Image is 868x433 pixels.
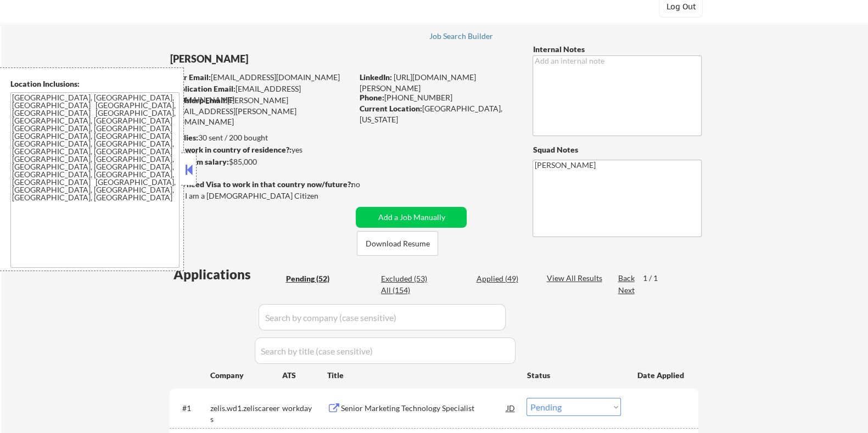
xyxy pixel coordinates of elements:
div: [EMAIL_ADDRESS][DOMAIN_NAME] [170,72,352,83]
div: yes [169,144,349,155]
div: Location Inclusions: [10,78,180,89]
div: Next [618,285,635,296]
div: 30 sent / 200 bought [169,132,352,143]
div: zelis.wd1.zeliscareers [210,403,282,424]
strong: Mailslurp Email: [170,95,227,105]
div: ATS [282,370,327,381]
input: Search by company (case sensitive) [259,304,506,330]
div: All (154) [381,285,436,296]
strong: Phone: [359,93,384,102]
a: Job Search Builder [429,32,494,43]
input: Search by title (case sensitive) [255,338,516,364]
strong: Minimum salary: [169,157,228,166]
div: 1 / 1 [642,273,668,284]
strong: Can work in country of residence?: [169,145,291,154]
div: View All Results [546,273,605,284]
div: Date Applied [637,370,685,381]
div: Pending (52) [285,273,340,284]
div: [PHONE_NUMBER] [359,92,514,103]
div: [PERSON_NAME] [170,52,395,66]
button: Download Resume [357,231,438,256]
div: Yes, I am a [DEMOGRAPHIC_DATA] Citizen [170,190,355,201]
div: #1 [182,403,201,414]
strong: Current Location: [359,104,422,113]
div: JD [505,398,516,418]
a: [URL][DOMAIN_NAME][PERSON_NAME] [359,72,475,93]
div: [GEOGRAPHIC_DATA], [US_STATE] [359,103,514,125]
div: Applied (49) [476,273,531,284]
div: Company [210,370,282,381]
div: Status [527,365,621,385]
div: Back [618,273,635,284]
div: $85,000 [169,156,352,167]
div: [EMAIL_ADDRESS][DOMAIN_NAME] [170,83,352,105]
div: Job Search Builder [429,32,494,40]
div: Applications [173,268,282,281]
div: Internal Notes [533,44,702,55]
div: Title [327,370,516,381]
button: Add a Job Manually [356,207,467,228]
div: Senior Marketing Technology Specialist [340,403,506,414]
strong: LinkedIn: [359,72,391,82]
strong: Will need Visa to work in that country now/future?: [170,179,352,189]
div: workday [282,403,327,414]
strong: Application Email: [170,84,235,93]
div: no [351,179,382,190]
div: Squad Notes [533,144,702,155]
div: Excluded (53) [381,273,436,284]
div: [PERSON_NAME][EMAIL_ADDRESS][PERSON_NAME][DOMAIN_NAME] [170,95,352,127]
